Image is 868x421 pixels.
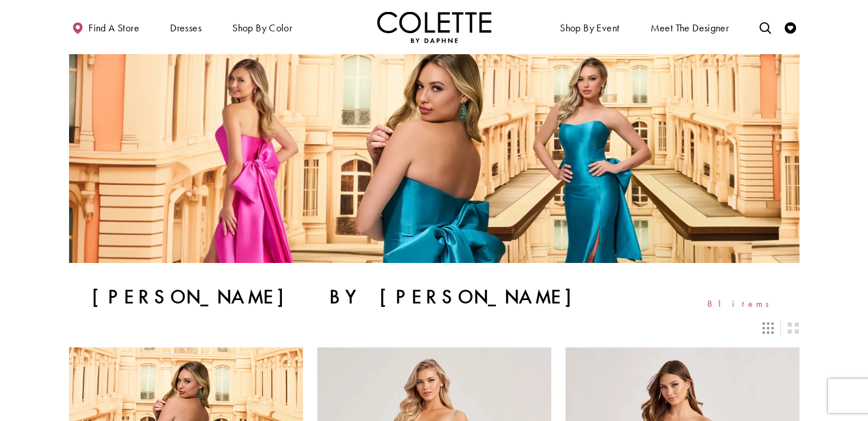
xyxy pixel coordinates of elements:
a: Meet the designer [648,11,732,43]
div: Layout Controls [62,315,806,341]
a: Visit Home Page [377,11,491,43]
span: Shop By Event [557,11,622,43]
span: 81 items [707,299,777,309]
span: Meet the designer [651,22,729,34]
span: Switch layout to 2 columns [788,322,799,334]
a: Toggle search [757,11,774,43]
h1: [PERSON_NAME] by [PERSON_NAME] [92,286,597,309]
img: Colette by Daphne [377,11,491,43]
span: Dresses [170,22,201,34]
span: Shop by color [229,11,295,43]
a: Find a store [69,11,142,43]
span: Find a store [88,22,139,34]
span: Switch layout to 3 columns [762,322,774,334]
span: Dresses [167,11,204,43]
a: Check Wishlist [782,11,799,43]
span: Shop By Event [560,22,619,34]
span: Shop by color [232,22,292,34]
